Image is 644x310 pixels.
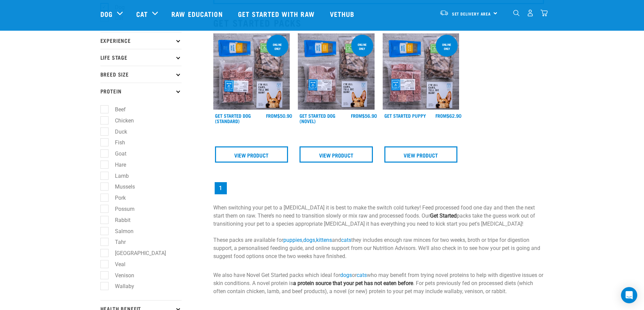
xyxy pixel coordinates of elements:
a: cats [341,237,351,243]
a: dogs [340,272,352,278]
a: dogs [303,237,315,243]
div: online only [351,39,373,54]
nav: pagination [213,181,544,196]
p: Protein [100,83,182,100]
p: Breed Size [100,66,182,83]
img: home-icon@2x.png [541,9,548,17]
span: FROM [266,114,277,117]
a: kittens [316,237,332,243]
a: Get Started Puppy [384,114,426,117]
p: When switching your pet to a [MEDICAL_DATA] it is best to make the switch cold turkey! Feed proce... [213,204,544,260]
p: We also have Novel Get Started packs which ideal for or who may benefit from trying novel protein... [213,271,544,295]
img: NPS Puppy Update [383,33,459,110]
div: $62.90 [435,113,461,118]
label: Wallaby [104,282,137,290]
a: Get started with Raw [231,0,323,27]
label: Fish [104,138,128,147]
a: Page 1 [215,182,227,194]
div: online only [266,39,288,54]
label: Veal [104,260,128,269]
p: Life Stage [100,49,182,66]
a: View Product [384,146,458,163]
a: View Product [215,146,288,163]
strong: Get Started [430,213,457,219]
span: Set Delivery Area [452,12,491,15]
img: home-icon-1@2x.png [513,10,520,16]
a: Dog [100,9,113,19]
label: Rabbit [104,216,133,224]
img: NSP Dog Standard Update [213,33,290,110]
label: Beef [104,105,128,114]
p: Experience [100,32,182,49]
a: puppies [283,237,302,243]
label: Salmon [104,227,136,235]
label: Duck [104,128,130,136]
div: $50.90 [266,113,292,118]
img: NSP Dog Novel Update [298,33,375,110]
label: Pork [104,194,128,202]
label: Lamb [104,172,132,180]
strong: a protein source that your pet has not eaten before [293,280,413,286]
label: Goat [104,149,129,158]
label: Mussels [104,182,138,191]
a: Raw Education [165,0,231,27]
div: Open Intercom Messenger [621,287,637,303]
span: FROM [351,114,362,117]
label: Tahr [104,238,128,246]
label: Venison [104,271,137,280]
a: Vethub [323,0,363,27]
a: Get Started Dog (Novel) [300,114,335,122]
a: View Product [300,146,373,163]
a: Get Started Dog (Standard) [215,114,251,122]
span: FROM [435,114,447,117]
label: [GEOGRAPHIC_DATA] [104,249,169,257]
img: van-moving.png [439,10,449,16]
a: cats [357,272,367,278]
label: Possum [104,205,137,213]
img: user.png [527,9,534,17]
label: Chicken [104,116,137,125]
div: $56.90 [351,113,377,118]
label: Hare [104,161,129,169]
div: online only [436,39,458,54]
a: Cat [136,9,148,19]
